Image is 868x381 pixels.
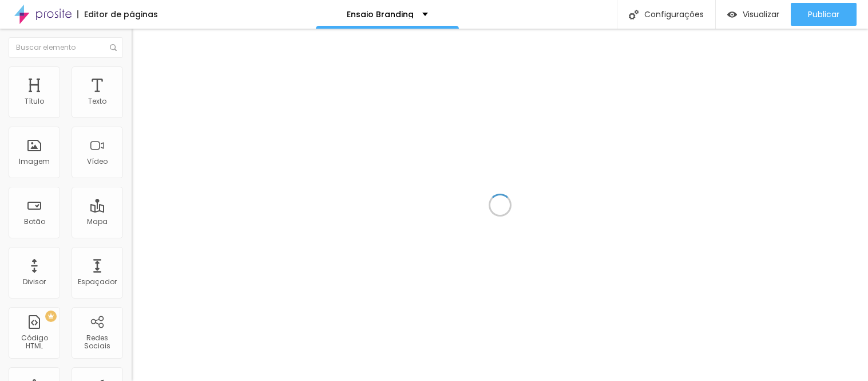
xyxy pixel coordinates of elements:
span: Visualizar [743,10,779,19]
div: Divisor [23,278,46,286]
span: Publicar [808,10,839,19]
img: Icone [629,10,639,19]
img: Icone [110,44,117,51]
div: Texto [88,97,106,105]
div: Botão [24,218,45,226]
div: Título [25,97,44,105]
div: Imagem [19,158,50,166]
p: Ensaio Branding [347,10,414,18]
div: Código HTML [11,334,57,351]
div: Mapa [87,218,108,226]
img: view-1.svg [727,10,737,19]
div: Vídeo [87,158,108,166]
div: Espaçador [78,278,117,286]
button: Publicar [791,3,857,26]
div: Redes Sociais [74,334,120,351]
button: Visualizar [716,3,791,26]
div: Editor de páginas [77,10,158,18]
input: Buscar elemento [9,37,123,58]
